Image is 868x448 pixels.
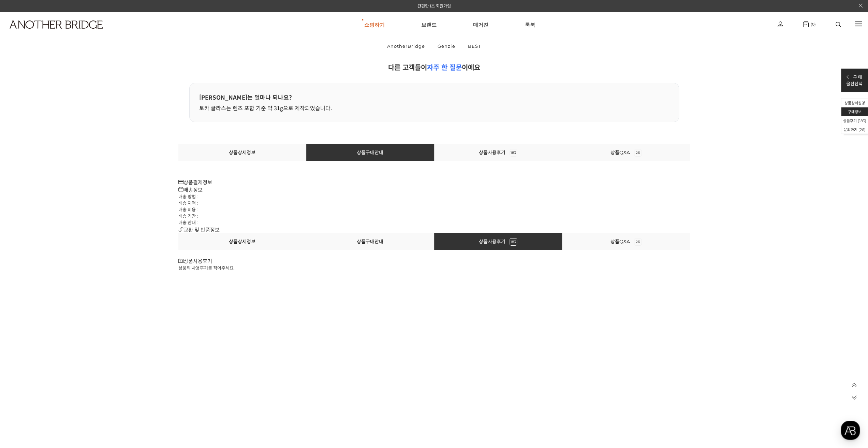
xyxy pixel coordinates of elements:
[634,149,642,157] span: 26
[178,200,690,206] li: 배송 지역 :
[178,193,690,200] li: 배송 방법 :
[229,149,255,156] a: 상품상세정보
[809,22,815,27] span: (0)
[803,21,809,27] img: cart
[610,149,642,156] a: 상품Q&A
[473,12,488,37] a: 매거진
[178,226,690,233] h3: 교환 및 반품정보
[510,238,517,246] span: 183
[778,21,783,27] img: cart
[178,257,690,264] h3: 상품사용후기
[381,37,431,55] a: AnotherBridge
[45,216,88,233] a: 대화
[462,37,487,55] a: BEST
[846,80,863,87] p: 옵션선택
[21,227,26,232] span: 홈
[510,149,517,157] span: 183
[432,37,461,55] a: Genzie
[178,264,690,271] p: 상품의 사용후기를 적어주세요.
[479,239,517,245] a: 상품사용후기
[178,186,690,193] h3: 배송정보
[10,20,103,29] img: logo
[803,21,815,27] a: (0)
[199,93,669,101] div: [PERSON_NAME]는 얼마나 되나요?
[479,149,517,156] a: 상품사용후기
[634,238,642,246] span: 26
[836,22,841,27] img: search
[2,216,45,233] a: 홈
[229,239,255,245] a: 상품상세정보
[199,104,669,113] p: 토카 글라스는 렌즈 포함 기준 약 31g으로 제작되었습니다.
[178,213,690,219] li: 배송 기간 :
[3,20,134,45] a: logo
[610,239,642,245] a: 상품Q&A
[178,206,690,213] li: 배송 비용 :
[859,118,865,123] span: 183
[427,62,462,72] span: 자주 한 질문
[846,74,863,80] p: 구 매
[357,149,383,156] a: 상품구매안내
[178,178,690,186] h3: 상품결제정보
[178,219,690,226] li: 배송 안내 :
[189,62,679,72] h2: 다른 고객들이 이에요
[62,227,71,232] span: 대화
[421,12,437,37] a: 브랜드
[88,216,131,233] a: 설정
[357,239,383,245] a: 상품구매안내
[105,227,114,232] span: 설정
[525,12,535,37] a: 룩북
[417,3,451,9] a: 간편한 1초 회원가입
[364,12,385,37] a: 쇼핑하기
